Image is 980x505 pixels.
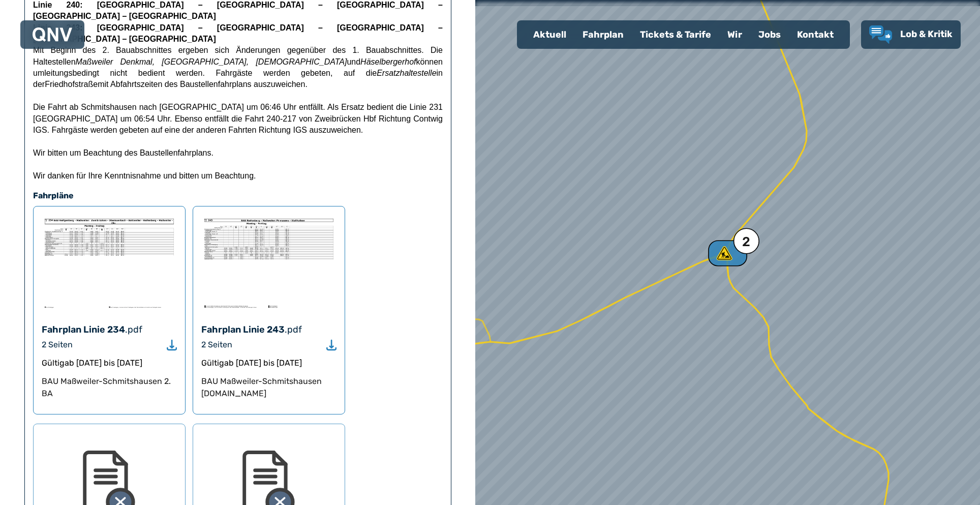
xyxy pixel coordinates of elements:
a: Fahrplan [574,21,632,48]
span: Wir danken für Ihre Kenntnisnahme und bitten um Beachtung. [33,171,256,180]
a: Jobs [750,21,789,48]
div: Fahrplan Linie 234 [42,322,125,337]
img: QNV Logo [33,27,72,42]
div: .pdf [285,322,302,337]
div: BAU Maßweiler-Schmitshausen 2. BA [42,375,177,400]
h4: Fahrpläne [33,190,443,202]
div: 2 Seiten [42,339,73,351]
span: Linie 243: [GEOGRAPHIC_DATA] – [GEOGRAPHIC_DATA] – [GEOGRAPHIC_DATA] – [GEOGRAPHIC_DATA] – [GEOGR... [33,23,443,43]
div: BAU Maßweiler-Schmitshausen [DOMAIN_NAME] [201,375,336,400]
a: Tickets & Tarife [632,21,719,48]
span: Wir bitten um Beachtung des Baustellenfahrplans. [33,148,213,157]
a: QNV Logo [33,24,72,45]
em: Maßweiler Denkmal, [GEOGRAPHIC_DATA], [DEMOGRAPHIC_DATA] [76,57,347,66]
a: Download [167,340,177,349]
em: Häselbergerhof [360,57,416,66]
a: Kontakt [789,21,842,48]
a: Wir [719,21,750,48]
div: 2 Seiten [201,339,232,351]
a: Download [326,340,336,349]
div: 2 [715,245,739,261]
em: Ersatzhaltestelle [377,69,436,77]
div: Gültig ab [DATE] bis [DATE] [42,357,177,369]
a: Lob & Kritik [869,25,953,44]
span: Friedhofstraße [45,80,98,88]
div: .pdf [125,322,142,337]
span: Die Fahrt ab Schmitshausen nach [GEOGRAPHIC_DATA] um 06:46 Uhr entfällt. Als Ersatz bedient die L... [33,103,443,134]
span: Linie 240: [GEOGRAPHIC_DATA] – [GEOGRAPHIC_DATA] – [GEOGRAPHIC_DATA] – [GEOGRAPHIC_DATA] – [GEOGR... [33,1,443,20]
div: Gültig ab [DATE] bis [DATE] [201,357,336,369]
a: Aktuell [525,21,574,48]
img: PDF-Datei [42,215,177,311]
span: Lob & Kritik [900,28,953,40]
span: Mit Beginn des 2. Bauabschnittes ergeben sich Änderungen gegenüber des 1. Bauabschnittes. Die Hal... [33,46,443,88]
img: PDF-Datei [201,215,336,311]
div: Fahrplan Linie 243 [201,322,285,337]
div: 2 [742,235,750,249]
